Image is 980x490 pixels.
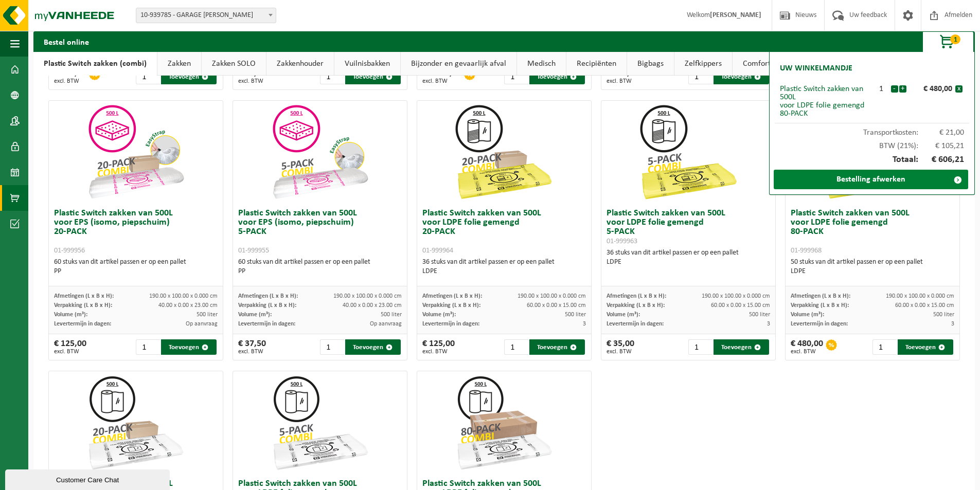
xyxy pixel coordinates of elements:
h3: Plastic Switch zakken van 500L voor EPS (isomo, piepschuim) 5-PACK [238,209,402,255]
input: 1 [872,339,897,355]
button: Toevoegen [529,69,585,84]
button: Toevoegen [714,339,769,355]
button: Toevoegen [161,339,217,355]
span: excl. BTW [54,78,86,84]
span: Levertermijn in dagen: [54,321,111,327]
button: Toevoegen [161,69,217,84]
div: Transportkosten: [775,123,969,137]
button: + [899,85,906,93]
div: 1 [872,85,890,93]
div: € 240,00 [54,69,86,84]
span: 1 [950,34,960,44]
div: € 37,50 [238,339,266,355]
span: Afmetingen (L x B x H): [422,293,482,299]
span: Afmetingen (L x B x H): [607,293,666,299]
div: LDPE [791,267,954,276]
a: Plastic Switch zakken (combi) [33,52,157,76]
div: 60 stuks van dit artikel passen er op een pallet [238,258,402,276]
input: 1 [688,339,712,355]
span: Afmetingen (L x B x H): [791,293,850,299]
span: Afmetingen (L x B x H): [54,293,114,299]
span: 500 liter [197,312,218,318]
h2: Bestel online [33,31,99,51]
span: 01-999956 [54,247,85,255]
h3: Plastic Switch zakken van 500L voor LDPE folie gemengd 5-PACK [607,209,770,246]
strong: [PERSON_NAME] [710,11,761,19]
span: 3 [583,321,586,327]
span: Op aanvraag [186,321,218,327]
span: excl. BTW [422,349,455,355]
span: 01-999963 [607,238,637,245]
input: 1 [320,69,344,84]
span: 60.00 x 0.00 x 15.00 cm [895,302,954,308]
span: Verpakking (L x B x H): [54,302,112,308]
input: 1 [136,339,160,355]
span: 10-939785 - GARAGE PIETERS - STEKENE [136,8,276,23]
span: 60.00 x 0.00 x 15.00 cm [711,302,770,308]
span: excl. BTW [238,78,266,84]
button: Toevoegen [529,339,585,355]
span: excl. BTW [791,349,823,355]
span: 60.00 x 0.00 x 15.00 cm [527,302,586,308]
span: 190.00 x 100.00 x 0.000 cm [333,293,402,299]
span: € 606,21 [918,155,965,165]
span: excl. BTW [238,349,266,355]
img: 01-999961 [84,371,187,474]
span: excl. BTW [422,78,461,84]
span: excl. BTW [54,349,86,355]
span: Volume (m³): [54,312,87,318]
div: € 480,00 [909,85,955,93]
a: Zakken [157,52,201,76]
span: Verpakking (L x B x H): [607,302,665,308]
h3: Plastic Switch zakken van 500L voor LDPE folie gemengd 20-PACK [422,209,586,255]
img: 01-999964 [453,101,556,204]
span: 40.00 x 0.00 x 23.00 cm [158,302,218,308]
button: Toevoegen [898,339,953,355]
img: 01-999956 [84,101,187,204]
div: € 480,00 [791,339,823,355]
span: 01-999955 [238,247,269,255]
span: Verpakking (L x B x H): [238,302,296,308]
div: 36 stuks van dit artikel passen er op een pallet [607,248,770,267]
button: x [955,85,963,93]
span: 3 [767,321,770,327]
div: Totaal: [775,150,969,170]
a: Bigbags [627,52,674,76]
span: 01-999968 [791,247,822,255]
h3: Plastic Switch zakken van 500L voor EPS (isomo, piepschuim) 20-PACK [54,209,218,255]
div: LDPE [422,267,586,276]
button: 1 [922,31,974,52]
div: € 1 000,00 [422,69,461,84]
span: Op aanvraag [370,321,402,327]
div: 60 stuks van dit artikel passen er op een pallet [54,258,218,276]
a: Vuilnisbakken [334,52,400,76]
input: 1 [320,339,344,355]
img: 01-999970 [453,371,556,474]
div: Plastic Switch zakken van 500L voor LDPE folie gemengd 80-PACK [780,85,872,118]
div: € 125,00 [422,339,455,355]
a: Recipiënten [566,52,627,76]
span: 500 liter [381,312,402,318]
span: Volume (m³): [791,312,824,318]
a: Medisch [517,52,566,76]
a: Zakken SOLO [202,52,266,76]
span: excl. BTW [607,78,639,84]
span: Verpakking (L x B x H): [791,302,849,308]
div: PP [54,267,218,276]
img: 01-999960 [269,371,371,474]
div: € 210,00 [607,69,639,84]
div: 36 stuks van dit artikel passen er op een pallet [422,258,586,276]
button: Toevoegen [345,69,401,84]
span: Levertermijn in dagen: [238,321,295,327]
a: Zakkenhouder [266,52,334,76]
span: Levertermijn in dagen: [791,321,848,327]
img: 01-999955 [269,101,371,204]
span: € 105,21 [918,142,965,150]
div: PP [238,267,402,276]
h3: Plastic Switch zakken van 500L voor LDPE folie gemengd 80-PACK [791,209,954,255]
a: Bijzonder en gevaarlijk afval [401,52,516,76]
span: Volume (m³): [607,312,640,318]
button: - [891,85,898,93]
span: 500 liter [933,312,954,318]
